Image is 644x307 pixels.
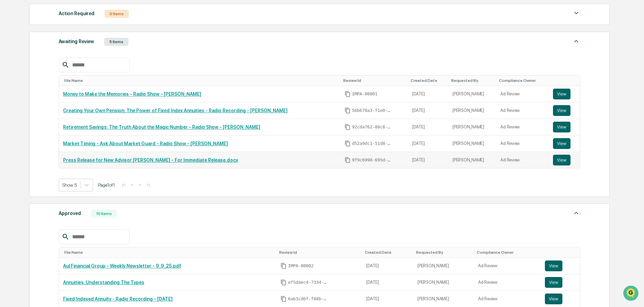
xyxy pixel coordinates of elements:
[553,122,570,132] button: View
[411,78,446,83] div: Toggle SortBy
[572,209,580,217] img: caret
[416,250,471,255] div: Toggle SortBy
[553,89,570,99] button: View
[408,135,448,152] td: [DATE]
[362,258,413,274] td: [DATE]
[451,78,494,83] div: Toggle SortBy
[48,114,82,119] a: Powered byPylon
[59,37,94,46] div: Awaiting Review
[545,260,576,271] a: View
[63,280,144,285] a: Annuities: Understanding The Types
[63,141,228,146] a: Market Timing - Ask About Market Guard - Radio Show - [PERSON_NAME]
[46,82,86,94] a: 🗄️Attestations
[64,78,338,83] div: Toggle SortBy
[98,182,115,188] span: Page 1 of 1
[67,114,82,119] span: Pylon
[345,157,351,163] span: Copy Id
[496,102,549,119] td: Ad Review
[408,86,448,102] td: [DATE]
[448,86,496,102] td: [PERSON_NAME]
[362,274,413,291] td: [DATE]
[56,85,84,92] span: Attestations
[408,152,448,168] td: [DATE]
[63,91,201,97] a: Money to Make the Memories - Radio Show - [PERSON_NAME]
[343,78,406,83] div: Toggle SortBy
[105,10,129,18] div: 0 Items
[496,152,549,168] td: Ad Review
[413,274,474,291] td: [PERSON_NAME]
[546,250,577,255] div: Toggle SortBy
[545,277,562,288] button: View
[120,182,128,188] button: |<
[553,89,576,99] a: View
[553,105,570,116] button: View
[572,37,580,45] img: caret
[545,294,576,304] a: View
[281,279,287,285] span: Copy Id
[7,14,123,25] p: How can we help?
[474,274,541,291] td: Ad Review
[448,152,496,168] td: [PERSON_NAME]
[137,182,143,188] button: >
[448,135,496,152] td: [PERSON_NAME]
[279,250,359,255] div: Toggle SortBy
[59,9,94,18] div: Action Required
[345,141,351,147] span: Copy Id
[474,258,541,274] td: Ad Review
[352,124,392,130] span: 92cda762-88c8-4765-9d57-1e5705903939
[281,263,287,269] span: Copy Id
[553,122,576,132] a: View
[553,155,576,165] a: View
[64,250,274,255] div: Toggle SortBy
[4,82,46,94] a: 🖐️Preclearance
[413,258,474,274] td: [PERSON_NAME]
[496,86,549,102] td: Ad Review
[408,102,448,119] td: [DATE]
[622,285,641,303] iframe: Open customer support
[554,78,577,83] div: Toggle SortBy
[352,91,378,97] span: IMPA-00001
[288,280,328,285] span: ef5daec4-7334-4458-b1d9-a181fd4f575d
[63,157,238,163] a: Press Release for New Advisor [PERSON_NAME] - For Immediate Release.docx
[545,294,562,304] button: View
[63,108,288,113] a: Creating Your Own Pension: The Power of Fixed Index Annuities - Radio Recording - [PERSON_NAME]
[115,54,123,62] button: Start new chat
[553,138,570,149] button: View
[545,260,562,271] button: View
[408,119,448,135] td: [DATE]
[288,263,314,269] span: IMPA-00002
[129,182,136,188] button: <
[496,119,549,135] td: Ad Review
[499,78,546,83] div: Toggle SortBy
[496,135,549,152] td: Ad Review
[352,157,392,163] span: 9f9c6998-695d-4253-9fda-b5ae0bd1ebcd
[91,210,117,218] div: 10 Items
[288,296,328,302] span: 6ab3cd6f-f88b-4460-aea0-ec859a33aa68
[23,58,85,64] div: We're available if you need us!
[144,182,152,188] button: >|
[4,95,45,107] a: 🔎Data Lookup
[448,119,496,135] td: [PERSON_NAME]
[49,86,54,91] div: 🗄️
[553,105,576,116] a: View
[477,250,538,255] div: Toggle SortBy
[345,108,351,114] span: Copy Id
[104,38,128,46] div: 5 Items
[7,86,12,91] div: 🖐️
[13,85,43,92] span: Preclearance
[23,52,111,58] div: Start new chat
[553,155,570,165] button: View
[63,263,181,269] a: Aul Financial Group - Weekly Newsletter - 9_9_25.pdf
[352,141,392,146] span: d52a9dc1-51d8-405a-b1a7-c24cfe6bbbb2
[572,9,580,17] img: caret
[59,209,81,218] div: Approved
[553,138,576,149] a: View
[352,108,392,113] span: 56b678a3-f1e0-4374-8cfb-36862cc478e0
[345,91,351,97] span: Copy Id
[13,98,42,104] span: Data Lookup
[281,296,287,302] span: Copy Id
[545,277,576,288] a: View
[448,102,496,119] td: [PERSON_NAME]
[345,124,351,130] span: Copy Id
